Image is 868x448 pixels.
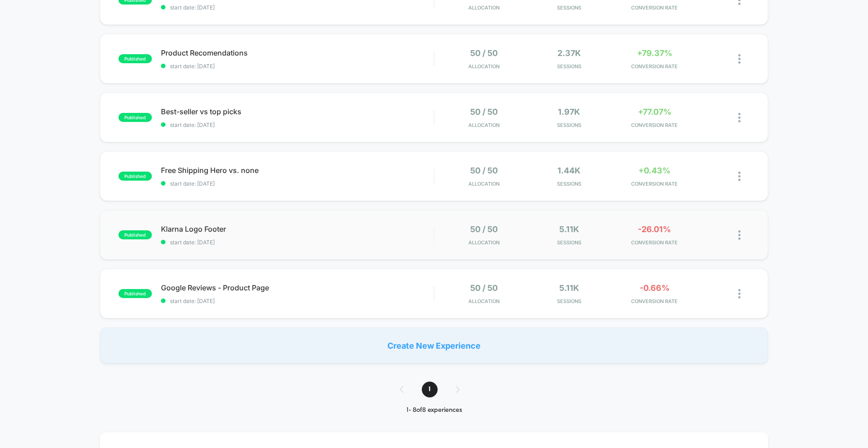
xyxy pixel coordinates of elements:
[161,63,434,70] span: start date: [DATE]
[161,48,434,57] span: Product Recomendations
[470,107,498,117] span: 50 / 50
[614,298,695,304] span: CONVERSION RATE
[637,48,672,58] span: +79.37%
[614,63,695,70] span: CONVERSION RATE
[614,239,695,246] span: CONVERSION RATE
[638,224,671,234] span: -26.01%
[468,5,500,11] span: Allocation
[638,107,671,117] span: +77.07%
[529,239,610,246] span: Sessions
[738,54,741,64] img: close
[557,48,581,58] span: 2.37k
[470,283,498,293] span: 50 / 50
[559,224,579,234] span: 5.11k
[118,172,152,181] span: published
[161,166,434,175] span: Free Shipping Hero vs. none
[377,233,405,242] input: Volume
[100,327,768,364] div: Create New Experience
[738,172,741,181] img: close
[314,232,335,242] div: Current time
[529,5,610,11] span: Sessions
[470,224,498,234] span: 50 / 50
[529,181,610,187] span: Sessions
[468,122,500,128] span: Allocation
[161,298,434,304] span: start date: [DATE]
[468,63,500,70] span: Allocation
[470,48,498,58] span: 50 / 50
[614,181,695,187] span: CONVERSION RATE
[161,121,434,128] span: start date: [DATE]
[738,289,741,299] img: close
[529,63,610,70] span: Sessions
[638,166,670,175] span: +0.43%
[614,5,695,11] span: CONVERSION RATE
[5,230,19,244] button: Play, NEW DEMO 2025-VEED.mp4
[557,166,580,175] span: 1.44k
[468,239,500,246] span: Allocation
[391,406,478,414] div: 1 - 8 of 8 experiences
[161,4,434,11] span: start date: [DATE]
[7,218,438,226] input: Seek
[468,298,500,304] span: Allocation
[422,382,438,397] span: 1
[470,166,498,175] span: 50 / 50
[529,298,610,304] span: Sessions
[738,230,741,240] img: close
[614,122,695,128] span: CONVERSION RATE
[118,230,152,239] span: published
[161,107,434,116] span: Best-seller vs top picks
[336,232,360,242] div: Duration
[529,122,610,128] span: Sessions
[118,113,152,122] span: published
[559,283,579,293] span: 5.11k
[558,107,580,117] span: 1.97k
[118,289,152,298] span: published
[211,114,232,135] button: Play, NEW DEMO 2025-VEED.mp4
[161,180,434,187] span: start date: [DATE]
[118,54,152,63] span: published
[161,239,434,246] span: start date: [DATE]
[161,224,434,233] span: Klarna Logo Footer
[468,181,500,187] span: Allocation
[161,283,434,292] span: Google Reviews - Product Page
[738,113,741,122] img: close
[640,283,670,293] span: -0.66%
